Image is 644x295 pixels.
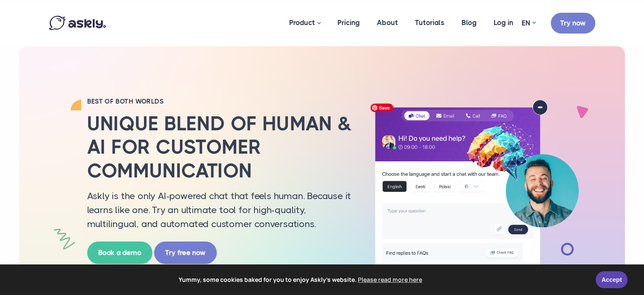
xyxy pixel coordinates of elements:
[154,242,217,264] a: Try free now
[367,100,587,283] img: AI multilingual chat
[87,242,152,264] a: Book a demo
[485,2,522,43] a: Log in
[12,273,590,286] span: Yummy, some cookies baked for you to enjoy Askly's website.
[87,189,354,231] p: Askly is the only AI-powered chat that feels human. Because it learns like one. Try an ultimate t...
[368,2,406,43] a: About
[281,2,329,44] a: Product
[357,273,423,286] a: learn more about cookies
[406,2,453,43] a: Tutorials
[551,13,595,34] a: Try now
[453,2,485,43] a: Blog
[370,104,393,112] span: Save
[596,271,627,288] a: Accept
[87,97,354,106] h2: BEST OF BOTH WORLDS
[522,17,536,29] a: EN
[49,16,106,30] img: Askly
[329,2,368,43] a: Pricing
[87,112,354,183] h2: Unique blend of human & AI for customer communication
